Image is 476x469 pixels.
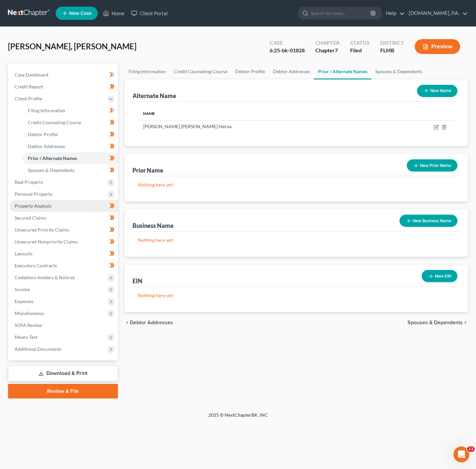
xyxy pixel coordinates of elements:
span: Debtor Profile [28,131,58,137]
div: EIN [132,277,142,285]
p: Nothing here yet! [138,182,455,188]
a: Download & Print [8,366,118,381]
div: Case [270,39,305,47]
a: Home [100,7,128,19]
span: Spouses & Dependents [407,320,463,325]
button: New Business Name [399,215,457,227]
button: Preview [415,39,460,54]
a: Secured Claims [9,212,118,224]
iframe: Intercom live chat [453,446,469,462]
span: Real Property [15,179,43,185]
div: Alternate Name [132,92,176,100]
span: Credit Counseling Course [28,120,81,125]
a: Case Dashboard [9,69,118,81]
a: Debtor Addresses [23,140,118,152]
span: Lawsuits [15,251,32,256]
span: Executory Contracts [15,263,57,268]
span: Debtor Addresses [28,143,65,149]
span: Case Dashboard [15,72,48,78]
span: Means Test [15,334,37,340]
div: Chapter [315,39,340,47]
div: 2025 © NextChapterBK, INC [49,412,427,424]
button: chevron_left Debtor Addresses [125,320,173,325]
span: Filing Information [28,108,65,113]
button: Spouses & Dependents chevron_right [407,320,468,325]
span: Income [15,287,30,292]
a: Credit Counseling Course [170,64,231,79]
span: Personal Property [15,191,52,197]
a: Property Analysis [9,200,118,212]
a: Credit Counseling Course [23,117,118,129]
div: 6:25-bk-01828 [270,47,305,54]
th: Name [138,107,388,120]
a: Prior / Alternate Names [314,64,371,79]
div: Chapter [315,47,340,54]
span: Debtor Addresses [130,320,173,325]
a: Executory Contracts [9,260,118,272]
p: Nothing here yet! [138,292,455,299]
button: New Name [417,85,457,97]
a: Help [383,7,405,19]
span: Prior / Alternate Names [28,155,77,161]
div: Status [350,39,370,47]
div: District [380,39,404,47]
span: 11 [467,446,475,452]
a: Prior / Alternate Names [23,152,118,164]
span: Unsecured Nonpriority Claims [15,239,78,244]
button: New Prior Name [407,159,457,172]
span: Client Profile [15,96,42,101]
a: Filing Information [23,105,118,117]
a: Unsecured Priority Claims [9,224,118,236]
i: chevron_right [463,320,468,325]
div: Business Name [132,222,174,230]
div: Prior Name [132,166,163,174]
input: Search by name... [311,7,371,19]
a: [DOMAIN_NAME], P.A. [405,7,468,19]
span: Additional Documents [15,346,61,352]
span: Spouses & Dependents [28,167,75,173]
span: Codebtors Insiders & Notices [15,275,75,280]
a: Credit Report [9,81,118,93]
a: Spouses & Dependents [371,64,426,79]
div: Filed [350,47,370,54]
a: Debtor Profile [231,64,269,79]
i: chevron_left [125,320,130,325]
a: Lawsuits [9,248,118,260]
a: Debtor Profile [23,129,118,140]
span: Property Analysis [15,203,51,209]
span: Credit Report [15,84,43,89]
span: [PERSON_NAME], [PERSON_NAME] [8,41,136,51]
span: SOFA Review [15,322,42,328]
button: New EIN [422,270,457,282]
span: Unsecured Priority Claims [15,227,69,233]
a: Review & File [8,384,118,398]
span: New Case [69,11,91,16]
a: Debtor Addresses [269,64,314,79]
a: Spouses & Dependents [23,164,118,176]
div: FLMB [380,47,404,54]
p: Nothing here yet! [138,237,455,243]
span: 7 [335,47,338,53]
span: Miscellaneous [15,310,44,316]
td: [PERSON_NAME] [PERSON_NAME] Herna [138,120,388,133]
span: Secured Claims [15,215,46,221]
a: Filing Information [125,64,170,79]
a: Unsecured Nonpriority Claims [9,236,118,248]
span: Expenses [15,298,33,304]
a: Client Portal [128,7,171,19]
a: SOFA Review [9,319,118,331]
